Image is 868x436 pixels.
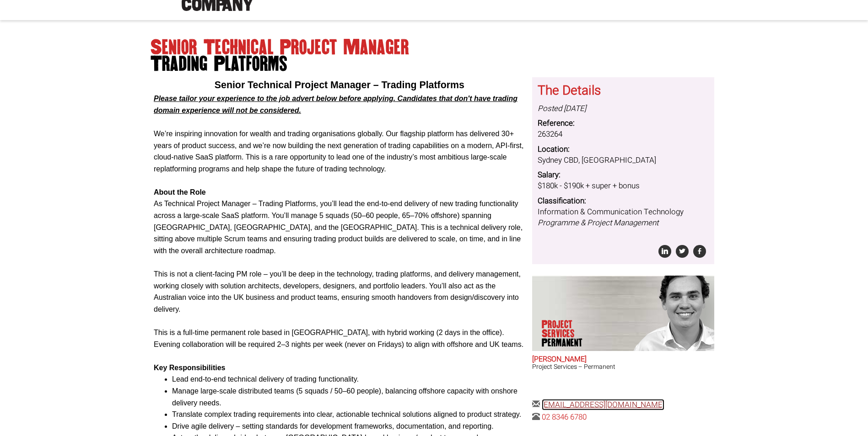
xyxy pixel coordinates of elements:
[626,276,714,351] img: Sam McKay does Project Services Permanent
[172,385,525,409] li: Manage large-scale distributed teams (5 squads / 50–60 people), balancing offshore capacity with ...
[151,39,718,72] h1: Senior Technical Project Manager
[172,420,525,432] li: Drive agile delivery – setting standards for development frameworks, documentation, and reporting.
[154,186,525,257] p: As Technical Project Manager – Trading Platforms, you’ll lead the end-to-end delivery of new trad...
[538,84,709,98] h3: The Details
[154,256,525,315] p: This is not a client-facing PM role – you’ll be deep in the technology, trading platforms, and de...
[538,207,709,229] dd: Information & Communication Technology
[154,364,226,372] b: Key Responsibilities
[538,129,709,140] dd: 263264
[154,188,206,196] b: About the Role
[154,95,518,114] span: Please tailor your experience to the job advert below before applying. Candidates that don't have...
[215,80,464,90] span: Senior Technical Project Manager – Trading Platforms
[154,315,525,350] p: This is a full-time permanent role based in [GEOGRAPHIC_DATA], with hybrid working (2 days in the...
[538,170,709,181] dt: Salary:
[172,409,525,420] li: Translate complex trading requirements into clear, actionable technical solutions aligned to prod...
[538,196,709,207] dt: Classification:
[538,144,709,155] dt: Location:
[542,338,606,347] span: Permanent
[538,181,709,191] dd: $180k - $190k + super + bonus
[538,103,586,114] i: Posted [DATE]
[538,118,709,129] dt: Reference:
[542,411,587,423] a: 02 8346 6780
[532,363,714,370] h3: Project Services – Permanent
[538,155,709,166] dd: Sydney CBD, [GEOGRAPHIC_DATA]
[532,356,714,364] h2: [PERSON_NAME]
[172,373,525,385] li: Lead end-to-end technical delivery of trading functionality.
[538,217,658,229] i: Programme & Project Management
[542,399,664,410] a: [EMAIL_ADDRESS][DOMAIN_NAME]
[151,56,718,72] span: Trading Platforms
[154,116,525,175] p: We’re inspiring innovation for wealth and trading organisations globally. Our flagship platform h...
[542,320,606,347] p: Project Services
